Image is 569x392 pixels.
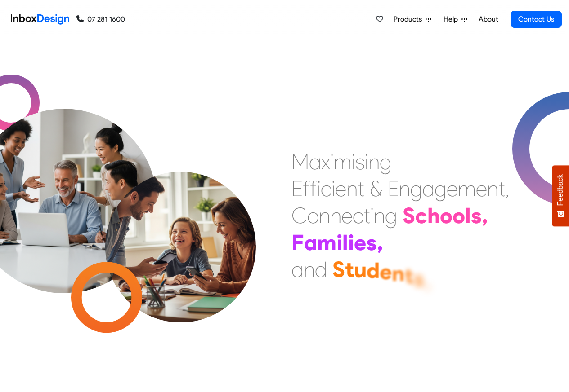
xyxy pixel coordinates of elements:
div: i [336,229,342,256]
div: , [482,202,488,229]
div: x [321,148,330,175]
a: 07 281 1600 [76,14,125,25]
div: n [368,148,380,175]
div: e [354,229,366,256]
div: c [353,202,363,229]
div: i [332,175,335,202]
div: h [427,202,440,229]
div: i [352,148,355,175]
a: Help [440,10,471,28]
div: l [465,202,471,229]
div: f [310,175,317,202]
div: , [505,175,510,202]
div: t [345,256,354,283]
a: Products [390,10,435,28]
span: Products [394,14,426,25]
div: n [346,175,358,202]
div: i [348,229,354,256]
div: & [370,175,382,202]
div: E [388,175,399,202]
div: s [471,202,482,229]
div: e [476,175,487,202]
div: a [304,229,317,256]
img: parents_with_child.png [86,134,275,322]
div: n [374,202,385,229]
div: s [413,265,424,292]
div: n [304,256,315,283]
div: d [315,256,327,283]
div: M [291,148,309,175]
div: i [330,148,334,175]
div: , [377,229,383,256]
div: a [309,148,321,175]
div: o [453,202,465,229]
div: d [367,257,380,284]
div: F [291,229,304,256]
div: l [342,229,348,256]
div: f [303,175,310,202]
div: u [354,256,367,283]
span: Feedback [556,174,565,206]
div: n [399,175,410,202]
div: i [370,202,374,229]
button: Feedback - Show survey [552,165,569,226]
div: t [363,202,370,229]
a: Contact Us [511,11,562,28]
div: n [487,175,498,202]
div: n [319,202,330,229]
div: a [291,256,304,283]
div: t [498,175,505,202]
div: g [410,175,422,202]
div: o [307,202,319,229]
div: a [422,175,435,202]
div: m [317,229,336,256]
div: s [355,148,365,175]
div: s [366,229,377,256]
div: S [403,202,415,229]
div: e [380,258,392,285]
div: e [447,175,458,202]
a: About [476,10,501,28]
div: n [330,202,341,229]
div: e [335,175,346,202]
div: S [332,256,345,283]
div: o [440,202,453,229]
div: E [291,175,303,202]
div: c [415,202,427,229]
div: g [435,175,447,202]
div: t [404,262,413,289]
div: e [341,202,353,229]
div: C [291,202,307,229]
div: c [321,175,332,202]
div: i [317,175,321,202]
div: i [365,148,368,175]
div: g [385,202,397,229]
div: t [358,175,364,202]
div: m [334,148,352,175]
span: Help [444,14,461,25]
div: . [424,269,430,295]
div: n [392,260,404,287]
div: m [458,175,476,202]
div: g [380,148,392,175]
div: Maximising Efficient & Engagement, Connecting Schools, Families, and Students. [291,148,510,283]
